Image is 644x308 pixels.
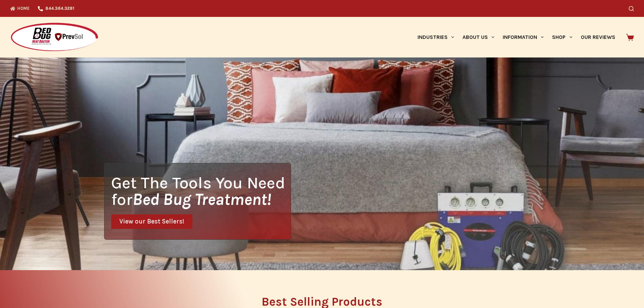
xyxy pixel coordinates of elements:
[10,22,99,52] img: Prevsol/Bed Bug Heat Doctor
[499,17,548,57] a: Information
[111,214,192,229] a: View our Best Sellers!
[104,296,540,308] h2: Best Selling Products
[629,6,634,11] button: Search
[548,17,576,57] a: Shop
[111,174,291,208] h1: Get The Tools You Need for
[119,218,184,225] span: View our Best Sellers!
[413,17,619,57] nav: Primary
[133,190,271,209] i: Bed Bug Treatment!
[413,17,458,57] a: Industries
[576,17,619,57] a: Our Reviews
[458,17,498,57] a: About Us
